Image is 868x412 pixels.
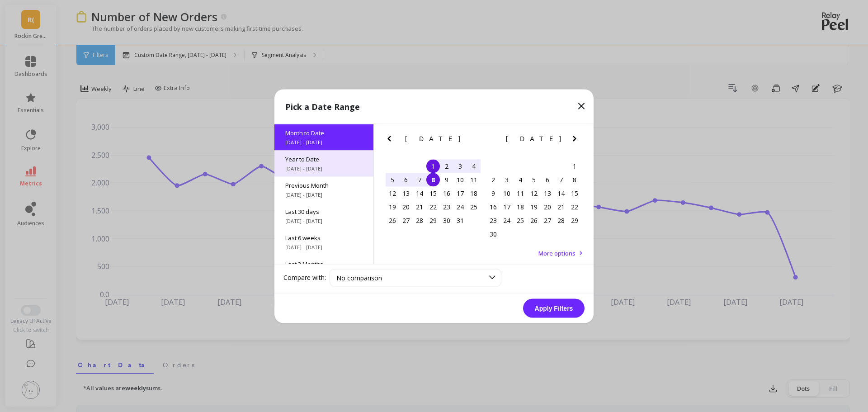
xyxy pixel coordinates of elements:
div: Choose Sunday, November 9th, 2025 [486,186,500,200]
div: Choose Saturday, October 4th, 2025 [467,159,481,173]
div: Choose Thursday, October 9th, 2025 [440,173,453,186]
div: Choose Sunday, November 16th, 2025 [486,200,500,213]
div: Choose Monday, October 20th, 2025 [399,200,413,213]
div: Choose Friday, October 31st, 2025 [453,213,467,227]
div: Choose Wednesday, October 22nd, 2025 [426,200,440,213]
span: [DATE] - [DATE] [285,217,363,224]
button: Apply Filters [523,298,585,317]
div: Choose Wednesday, November 12th, 2025 [527,186,541,200]
span: [DATE] - [DATE] [285,191,363,198]
div: Choose Saturday, November 8th, 2025 [568,173,581,186]
div: Choose Thursday, October 23rd, 2025 [440,200,453,213]
div: Choose Monday, November 10th, 2025 [500,186,514,200]
div: Choose Friday, October 24th, 2025 [453,200,467,213]
div: Choose Tuesday, October 28th, 2025 [413,213,426,227]
div: Choose Saturday, November 22nd, 2025 [568,200,581,213]
div: Choose Sunday, October 12th, 2025 [386,186,399,200]
p: Pick a Date Range [285,100,360,113]
span: More options [538,249,576,257]
div: Choose Monday, October 27th, 2025 [399,213,413,227]
div: Choose Sunday, November 2nd, 2025 [486,173,500,186]
div: Choose Friday, November 14th, 2025 [554,186,568,200]
span: [DATE] - [DATE] [285,243,363,251]
div: Choose Saturday, November 15th, 2025 [568,186,581,200]
div: Choose Sunday, November 23rd, 2025 [486,213,500,227]
span: [DATE] [405,135,462,142]
div: Choose Monday, November 17th, 2025 [500,200,514,213]
div: Choose Thursday, October 16th, 2025 [440,186,453,200]
div: Choose Wednesday, November 26th, 2025 [527,213,541,227]
div: Choose Friday, November 7th, 2025 [554,173,568,186]
span: Previous Month [285,181,363,189]
div: Choose Wednesday, November 5th, 2025 [527,173,541,186]
span: Last 30 days [285,207,363,215]
div: Choose Wednesday, October 1st, 2025 [426,159,440,173]
div: Choose Thursday, November 13th, 2025 [541,186,554,200]
div: Choose Friday, October 3rd, 2025 [453,159,467,173]
div: Choose Sunday, October 19th, 2025 [386,200,399,213]
div: Choose Monday, November 24th, 2025 [500,213,514,227]
div: Choose Thursday, November 6th, 2025 [541,173,554,186]
div: Choose Thursday, October 2nd, 2025 [440,159,453,173]
div: Choose Tuesday, October 7th, 2025 [413,173,426,186]
div: Choose Monday, October 13th, 2025 [399,186,413,200]
span: Month to Date [285,128,363,137]
button: Next Month [468,133,483,147]
button: Previous Month [384,133,398,147]
button: Next Month [569,133,584,147]
div: Choose Wednesday, October 8th, 2025 [426,173,440,186]
div: Choose Sunday, October 5th, 2025 [386,173,399,186]
div: Choose Friday, October 17th, 2025 [453,186,467,200]
span: [DATE] - [DATE] [285,138,363,146]
div: Choose Monday, October 6th, 2025 [399,173,413,186]
span: Last 3 Months [285,260,363,268]
div: Choose Tuesday, November 18th, 2025 [514,200,527,213]
span: No comparison [336,273,382,282]
span: [DATE] [506,135,562,142]
div: Choose Tuesday, October 14th, 2025 [413,186,426,200]
div: Choose Saturday, November 29th, 2025 [568,213,581,227]
div: Choose Saturday, October 18th, 2025 [467,186,481,200]
div: Choose Friday, November 28th, 2025 [554,213,568,227]
div: Choose Friday, November 21st, 2025 [554,200,568,213]
div: month 2025-10 [386,159,481,227]
div: Choose Tuesday, November 25th, 2025 [514,213,527,227]
span: [DATE] - [DATE] [285,165,363,172]
div: Choose Saturday, October 25th, 2025 [467,200,481,213]
div: Choose Wednesday, October 15th, 2025 [426,186,440,200]
div: Choose Thursday, October 30th, 2025 [440,213,453,227]
div: Choose Sunday, October 26th, 2025 [386,213,399,227]
div: Choose Tuesday, October 21st, 2025 [413,200,426,213]
div: Choose Sunday, November 30th, 2025 [486,227,500,241]
div: Choose Wednesday, November 19th, 2025 [527,200,541,213]
div: Choose Friday, October 10th, 2025 [453,173,467,186]
div: Choose Wednesday, October 29th, 2025 [426,213,440,227]
div: Choose Tuesday, November 11th, 2025 [514,186,527,200]
div: month 2025-11 [486,159,581,241]
span: Last 6 weeks [285,233,363,242]
label: Compare with: [283,273,326,282]
button: Previous Month [485,133,499,147]
span: Year to Date [285,155,363,163]
div: Choose Thursday, November 27th, 2025 [541,213,554,227]
div: Choose Saturday, November 1st, 2025 [568,159,581,173]
div: Choose Monday, November 3rd, 2025 [500,173,514,186]
div: Choose Tuesday, November 4th, 2025 [514,173,527,186]
div: Choose Thursday, November 20th, 2025 [541,200,554,213]
div: Choose Saturday, October 11th, 2025 [467,173,481,186]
